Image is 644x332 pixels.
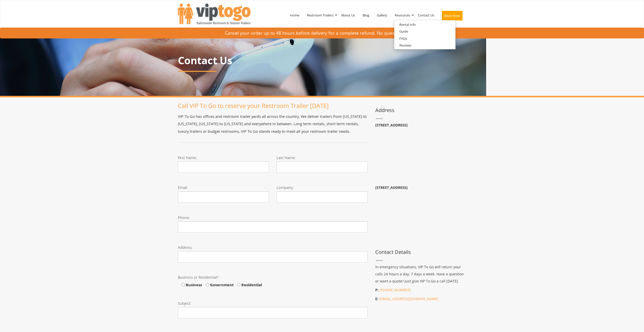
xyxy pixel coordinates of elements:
[380,287,411,292] a: [PHONE_NUMBER]
[394,28,413,35] a: Guide
[359,2,373,28] a: Blog
[185,282,202,287] span: Business
[375,185,408,190] b: [STREET_ADDRESS]
[286,2,303,28] a: Home
[438,2,466,31] a: Book Now
[375,123,408,127] b: [STREET_ADDRESS]
[375,296,378,301] b: E:
[178,4,251,24] img: VIPTOGO
[240,282,262,287] span: Residential
[373,2,391,28] a: Gallery
[375,263,466,285] p: In emergency situations, VIP To Go will return your calls 24 hours a day, 7 days a week. Have a q...
[391,2,414,28] a: Resources
[375,287,379,292] b: P:
[337,2,359,28] a: About Us
[394,21,421,28] a: Rental Info
[375,107,466,113] h3: Address
[394,35,412,42] a: FAQs
[178,55,466,66] p: Contact Us
[442,11,463,20] button: Book Now
[379,296,439,301] a: [EMAIL_ADDRESS][DOMAIN_NAME]
[394,42,417,49] a: Reviews
[414,2,438,28] a: Contact Us
[209,282,234,287] span: Government
[303,2,337,28] a: Restroom Trailers
[178,113,368,135] p: VIP To Go has offices and restroom trailer yards all across the country. We deliver trailers from...
[375,249,466,255] h3: Contact Details
[178,102,368,109] h1: Call VIP To Go to reserve your Restroom Trailer [DATE]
